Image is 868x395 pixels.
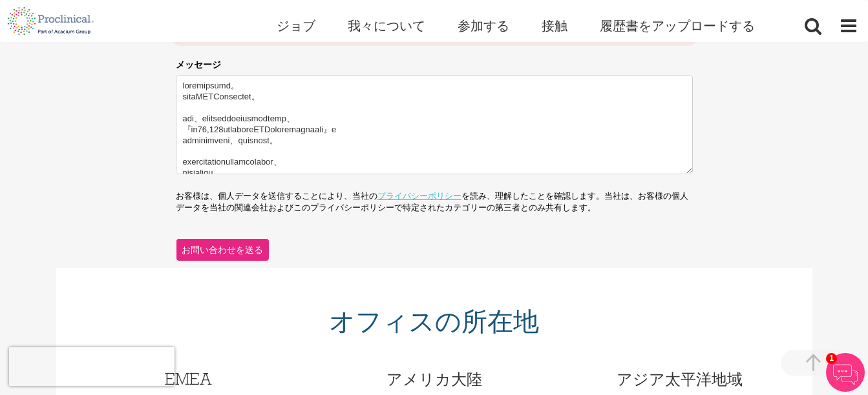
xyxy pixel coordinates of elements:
h1: オフィスの所在地 [76,307,793,335]
a: 我々について [348,17,425,34]
h3: アメリカ大陸 [321,370,547,387]
img: チャットボット [826,353,865,392]
font: メッセージ [176,58,221,70]
a: 参加する [458,17,509,34]
a: 接触 [542,17,567,34]
a: プライバシーポリシー [377,191,461,201]
iframe: reCAPTCHA [9,347,175,386]
a: 履歴書をアップロードする [600,17,755,34]
span: 1 [826,353,837,364]
h3: EMEA [76,370,302,387]
span: お問い合わせを送る [181,243,264,257]
h3: アジア太平洋地域 [567,370,793,387]
a: ジョブ [277,17,315,34]
p: お客様は、個人データを送信することにより、当社の を読み、理解したことを確認します。当社は、お客様の個人データを当社の関連会社およびこのプライバシーポリシーで特定されたカテゴリーの第三者とのみ共... [176,190,693,214]
button: お問い合わせを送る [176,238,270,261]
